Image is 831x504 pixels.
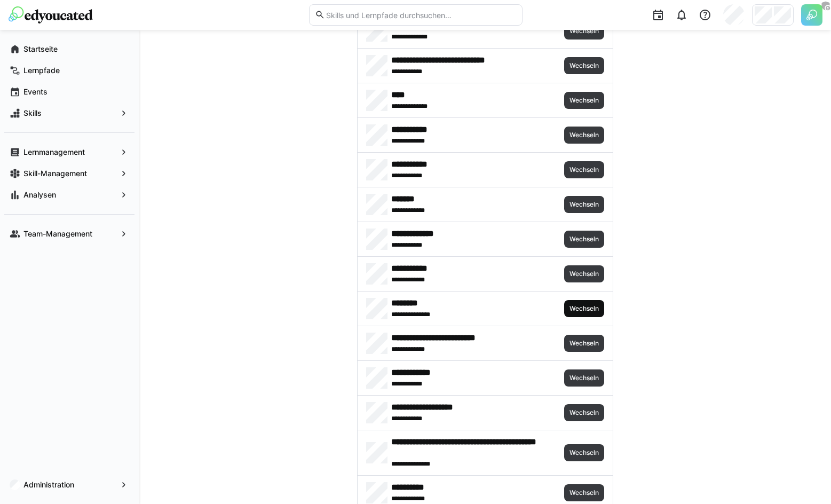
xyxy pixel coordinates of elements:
[564,484,604,501] button: Wechseln
[564,404,604,421] button: Wechseln
[568,304,600,313] span: Wechseln
[564,127,604,144] button: Wechseln
[564,57,604,74] button: Wechseln
[564,300,604,317] button: Wechseln
[568,131,600,139] span: Wechseln
[564,335,604,352] button: Wechseln
[564,231,604,248] button: Wechseln
[568,408,600,417] span: Wechseln
[564,161,604,178] button: Wechseln
[568,489,600,497] span: Wechseln
[568,27,600,35] span: Wechseln
[568,61,600,70] span: Wechseln
[568,166,600,174] span: Wechseln
[568,235,600,243] span: Wechseln
[564,444,604,461] button: Wechseln
[568,270,600,278] span: Wechseln
[568,448,600,457] span: Wechseln
[564,92,604,109] button: Wechseln
[564,196,604,213] button: Wechseln
[568,200,600,209] span: Wechseln
[564,369,604,387] button: Wechseln
[568,374,600,382] span: Wechseln
[568,339,600,348] span: Wechseln
[564,265,604,282] button: Wechseln
[568,96,600,105] span: Wechseln
[564,22,604,40] button: Wechseln
[325,10,516,20] input: Skills und Lernpfade durchsuchen…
